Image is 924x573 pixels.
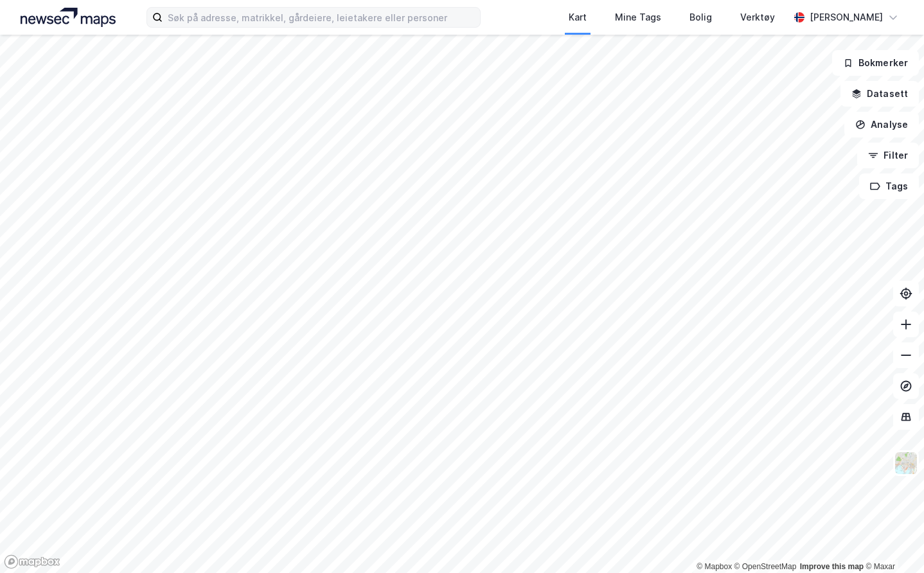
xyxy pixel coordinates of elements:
[734,562,797,571] a: OpenStreetMap
[689,10,712,25] div: Bolig
[832,50,919,76] button: Bokmerker
[844,112,919,137] button: Analyse
[163,8,479,27] input: Søk på adresse, matrikkel, gårdeiere, leietakere eller personer
[859,173,919,199] button: Tags
[810,10,883,25] div: [PERSON_NAME]
[569,10,587,25] div: Kart
[21,8,116,27] img: logo.a4113a55bc3d86da70a041830d287a7e.svg
[615,10,661,25] div: Mine Tags
[740,10,775,25] div: Verktøy
[840,81,919,107] button: Datasett
[857,143,919,168] button: Filter
[800,562,864,571] a: Improve this map
[894,451,918,475] img: Z
[4,554,60,569] a: Mapbox homepage
[860,511,924,573] iframe: Chat Widget
[697,562,732,571] a: Mapbox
